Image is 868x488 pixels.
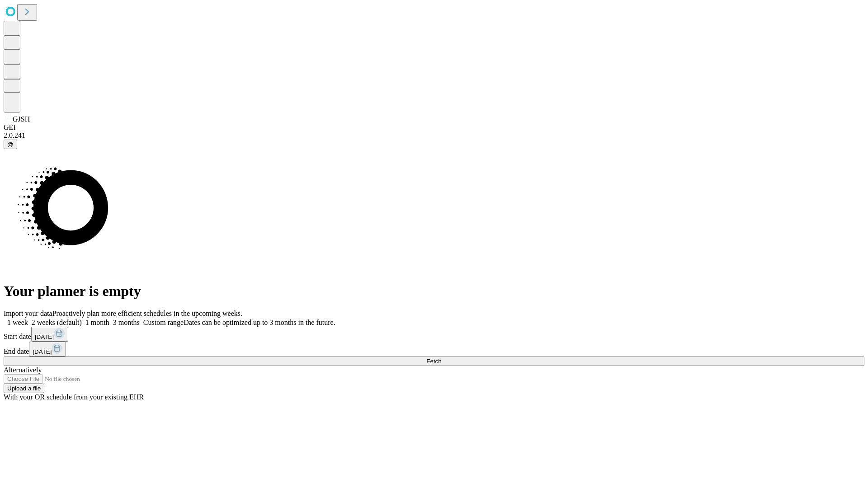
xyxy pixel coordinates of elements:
button: Fetch [4,357,864,366]
span: Proactively plan more efficient schedules in the upcoming weeks. [52,310,242,317]
button: Upload a file [4,384,44,393]
span: [DATE] [33,348,52,355]
span: 1 week [7,319,28,326]
span: @ [7,141,14,148]
span: With your OR schedule from your existing EHR [4,393,144,401]
span: 2 weeks (default) [32,319,82,326]
span: Dates can be optimized up to 3 months in the future. [184,319,335,326]
button: [DATE] [31,327,68,342]
button: @ [4,140,17,149]
span: Alternatively [4,366,42,374]
h1: Your planner is empty [4,283,864,300]
span: Fetch [426,358,441,365]
div: GEI [4,123,864,131]
span: 3 months [113,319,140,326]
div: 2.0.241 [4,131,864,140]
button: [DATE] [29,342,66,357]
div: End date [4,342,864,357]
span: Custom range [143,319,184,326]
span: 1 month [85,319,109,326]
span: GJSH [13,115,30,123]
span: [DATE] [35,333,54,340]
span: Import your data [4,310,52,317]
div: Start date [4,327,864,342]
